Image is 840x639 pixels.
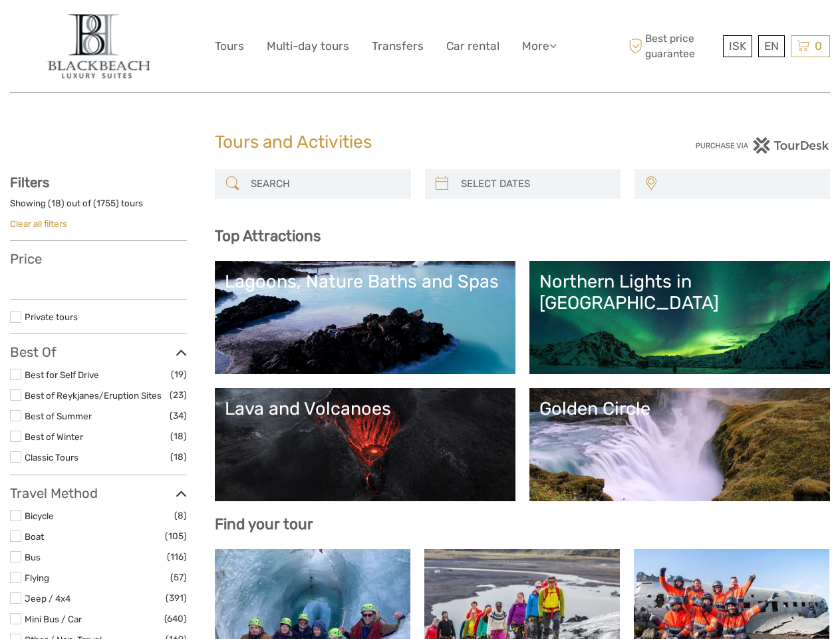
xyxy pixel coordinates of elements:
div: Golden Circle [539,398,820,419]
img: PurchaseViaTourDesk.png [695,137,830,154]
a: Clear all filters [10,218,67,229]
strong: Filters [10,174,49,190]
a: Flying [25,572,49,583]
a: Multi-day tours [267,37,349,56]
a: Lava and Volcanoes [225,398,505,491]
span: ISK [729,39,746,53]
a: Best of Winter [25,431,83,442]
span: (19) [171,367,187,382]
div: Lagoons, Nature Baths and Spas [225,271,505,292]
img: 821-d0172702-669c-46bc-8e7c-1716aae4eeb1_logo_big.jpg [41,10,156,83]
div: Lava and Volcanoes [225,398,505,419]
span: (18) [170,449,187,465]
span: (8) [174,508,187,523]
a: Bus [25,552,41,562]
label: 1755 [96,197,116,210]
a: Lagoons, Nature Baths and Spas [225,271,505,364]
h3: Travel Method [10,485,187,501]
input: SEARCH [245,172,404,196]
h3: Best Of [10,344,187,360]
a: Best of Reykjanes/Eruption Sites [25,390,162,401]
a: Bicycle [25,511,54,521]
input: SELECT DATES [456,172,614,196]
span: (23) [170,387,187,403]
a: Boat [25,531,44,542]
a: Private tours [25,312,78,322]
b: Find your tour [215,515,313,533]
a: Golden Circle [539,398,820,491]
a: Tours [215,37,244,56]
div: Showing ( ) out of ( ) tours [10,197,187,218]
a: Northern Lights in [GEOGRAPHIC_DATA] [539,271,820,364]
div: Northern Lights in [GEOGRAPHIC_DATA] [539,271,820,314]
span: (18) [170,429,187,444]
b: Top Attractions [215,227,321,245]
span: Best price guarantee [625,31,720,61]
label: 18 [51,197,61,210]
a: Car rental [446,37,499,56]
a: Best of Summer [25,411,92,421]
h3: Price [10,251,187,267]
div: EN [758,35,785,57]
span: (105) [165,529,187,544]
h1: Tours and Activities [215,132,625,153]
a: More [522,37,557,56]
a: Classic Tours [25,452,78,463]
a: Mini Bus / Car [25,614,82,624]
a: Best for Self Drive [25,369,99,380]
span: (34) [170,408,187,423]
span: (57) [170,570,187,585]
a: Transfers [372,37,424,56]
span: (640) [164,611,187,626]
span: (116) [167,549,187,564]
span: 0 [813,39,824,53]
a: Jeep / 4x4 [25,593,70,604]
span: (391) [166,590,187,606]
